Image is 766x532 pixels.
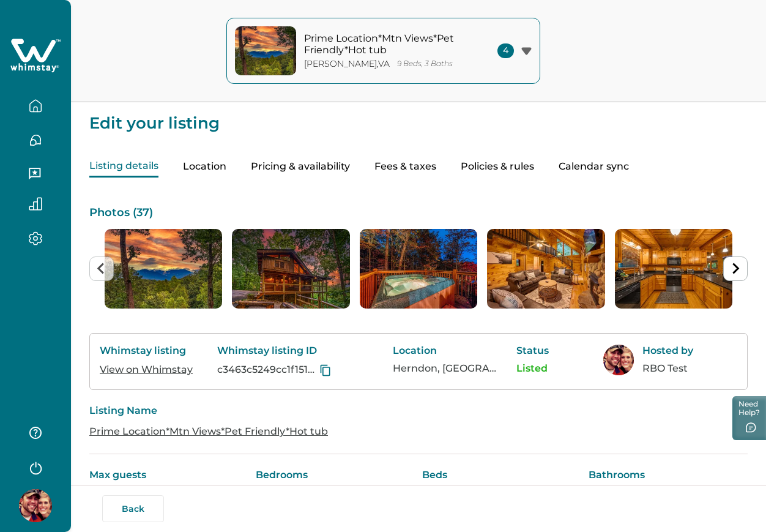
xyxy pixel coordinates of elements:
img: list-photos [360,229,477,309]
button: Back [102,495,164,522]
button: Pricing & availability [251,156,350,178]
button: Fees & taxes [374,156,436,178]
p: RBO Test [642,362,746,375]
p: Location [393,345,497,357]
a: Prime Location*Mtn Views*Pet Friendly*Hot tub [89,425,328,437]
p: Whimstay listing [100,345,198,357]
img: Whimstay Host [603,345,634,375]
p: Bathrooms [589,469,748,481]
li: 1 of 37 [105,229,222,309]
p: Prime Location*Mtn Views*Pet Friendly*Hot tub [304,32,469,56]
button: Policies & rules [461,156,534,178]
li: 2 of 37 [232,229,349,309]
img: list-photos [615,229,732,309]
p: Listed [516,362,584,375]
img: list-photos [487,229,604,309]
span: 4 [497,43,514,58]
p: Listing Name [89,405,748,417]
img: list-photos [105,229,222,309]
p: Whimstay listing ID [217,345,373,357]
button: Next slide [723,257,748,281]
p: Edit your listing [89,102,748,132]
img: property-cover [235,26,296,75]
li: 4 of 37 [487,229,604,309]
p: [PERSON_NAME] , VA [304,59,390,69]
p: Bedrooms [256,469,415,481]
button: Listing details [89,156,158,178]
p: Status [516,345,584,357]
p: Beds [422,469,581,481]
li: 5 of 37 [615,229,732,309]
button: Previous slide [89,257,114,281]
p: c3463c5249cc1f151b1828fbc5e5c177 [217,364,317,376]
img: list-photos [232,229,349,309]
p: Hosted by [642,345,746,357]
li: 3 of 37 [360,229,477,309]
button: Location [183,156,226,178]
p: 9 Beds, 3 Baths [397,59,453,69]
p: Max guests [89,469,248,481]
p: Herndon, [GEOGRAPHIC_DATA], [GEOGRAPHIC_DATA] [393,362,497,375]
p: Photos ( 37 ) [89,207,748,219]
a: View on Whimstay [100,364,193,375]
img: Whimstay Host [19,489,52,522]
button: property-coverPrime Location*Mtn Views*Pet Friendly*Hot tub[PERSON_NAME],VA9 Beds, 3 Baths4 [226,18,540,84]
button: Calendar sync [559,156,629,178]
